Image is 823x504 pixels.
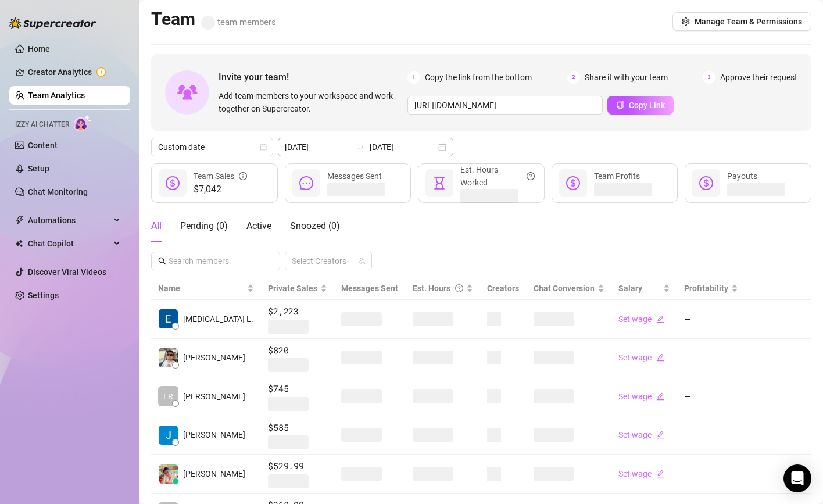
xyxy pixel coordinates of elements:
[618,314,664,324] a: Set wageedit
[425,71,532,84] span: Copy the link from the bottom
[341,284,398,293] span: Messages Sent
[677,377,745,416] td: —
[28,63,121,81] a: Creator Analytics exclamation-circle
[151,277,261,300] th: Name
[682,17,690,26] span: setting
[656,392,664,401] span: edit
[455,282,463,295] span: question-circle
[432,176,446,190] span: hourglass
[246,220,271,231] span: Active
[407,71,420,84] span: 1
[158,257,166,265] span: search
[15,119,69,130] span: Izzy AI Chatter
[183,390,245,403] span: [PERSON_NAME]
[183,313,253,326] span: [MEDICAL_DATA] L.
[28,141,58,150] a: Content
[28,234,110,253] span: Chat Copilot
[194,183,247,196] span: $7,042
[159,426,178,445] img: Rupert T.
[566,176,580,190] span: dollar-circle
[74,115,92,131] img: AI Chatter
[290,220,340,231] span: Snoozed ( 0 )
[183,467,245,480] span: [PERSON_NAME]
[656,353,664,362] span: edit
[618,469,664,478] a: Set wageedit
[260,144,267,151] span: calendar
[618,430,664,439] a: Set wageedit
[460,163,535,189] div: Est. Hours Worked
[219,70,407,84] span: Invite your team!
[629,101,665,110] span: Copy Link
[166,176,180,190] span: dollar-circle
[594,171,640,181] span: Team Profits
[163,390,173,403] span: FR
[28,164,49,173] a: Setup
[268,459,327,473] span: $529.99
[527,163,535,189] span: question-circle
[656,470,664,478] span: edit
[480,277,527,300] th: Creators
[534,284,595,293] span: Chat Conversion
[618,284,642,293] span: Salary
[567,71,580,84] span: 2
[727,171,757,181] span: Payouts
[585,71,668,84] span: Share it with your team
[703,71,715,84] span: 3
[783,464,811,492] div: Open Intercom Messenger
[268,421,327,435] span: $585
[285,141,351,153] input: Start date
[151,219,162,233] div: All
[268,344,327,358] span: $820
[268,382,327,396] span: $745
[268,284,317,293] span: Private Sales
[159,309,178,328] img: Exon Locsin
[356,142,365,152] span: swap-right
[356,142,365,152] span: to
[180,219,228,233] div: Pending ( 0 )
[28,211,110,230] span: Automations
[28,44,50,53] a: Home
[268,305,327,319] span: $2,223
[28,91,85,100] a: Team Analytics
[618,353,664,362] a: Set wageedit
[15,216,24,225] span: thunderbolt
[183,428,245,441] span: [PERSON_NAME]
[159,348,178,367] img: Rick Gino Tarce…
[219,90,403,115] span: Add team members to your workspace and work together on Supercreator.
[28,187,88,196] a: Chat Monitoring
[677,416,745,455] td: —
[677,300,745,339] td: —
[158,282,245,295] span: Name
[677,455,745,494] td: —
[616,101,624,109] span: copy
[9,17,96,29] img: logo-BBDzfeDw.svg
[656,315,664,323] span: edit
[183,351,245,364] span: [PERSON_NAME]
[684,284,728,293] span: Profitability
[413,282,464,295] div: Est. Hours
[28,267,106,277] a: Discover Viral Videos
[370,141,436,153] input: End date
[299,176,313,190] span: message
[169,255,264,267] input: Search members
[618,392,664,401] a: Set wageedit
[28,291,59,300] a: Settings
[239,170,247,183] span: info-circle
[656,431,664,439] span: edit
[15,240,23,248] img: Chat Copilot
[159,464,178,484] img: Aira Marie
[672,12,811,31] button: Manage Team & Permissions
[677,339,745,378] td: —
[359,258,366,264] span: team
[194,170,247,183] div: Team Sales
[720,71,797,84] span: Approve their request
[327,171,382,181] span: Messages Sent
[201,17,276,27] span: team members
[158,138,266,156] span: Custom date
[151,8,276,30] h2: Team
[699,176,713,190] span: dollar-circle
[607,96,674,115] button: Copy Link
[695,17,802,26] span: Manage Team & Permissions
